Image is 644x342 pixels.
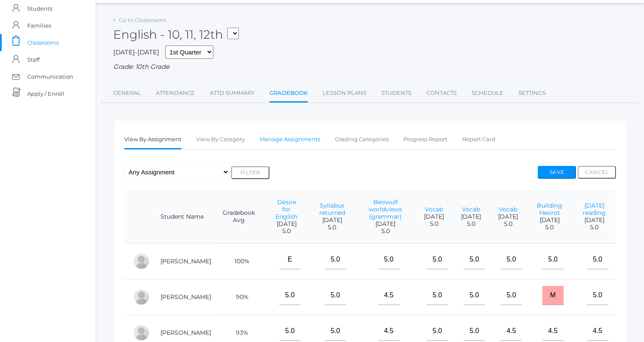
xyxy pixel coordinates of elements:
a: [PERSON_NAME] [160,257,211,265]
span: [DATE] [461,213,481,220]
span: 5.0 [424,220,444,228]
div: Grade: 10th Grade [113,62,627,72]
a: [DATE] reading [583,202,606,217]
td: 100% [213,243,265,279]
span: [DATE] [364,220,407,228]
a: [PERSON_NAME] [160,293,211,301]
span: [DATE] [273,220,300,228]
a: [PERSON_NAME] [160,329,211,336]
span: Staff [27,51,40,68]
th: Gradebook Avg [213,190,265,244]
span: [DATE] [581,217,607,224]
a: Attendance [156,85,195,102]
a: Syllabus returned [319,202,345,217]
a: Progress Report [404,131,447,148]
span: [DATE] [424,213,444,220]
a: Vocab [425,205,443,213]
span: 5.0 [364,228,407,235]
a: Go to Classrooms [119,17,166,23]
button: Filter [231,166,269,179]
span: 5.0 [273,228,300,235]
a: View By Category [196,131,245,148]
div: Ryan Lawler [133,324,150,341]
span: 5.0 [461,220,481,228]
a: Manage Assignments [260,131,320,148]
span: [DATE] [498,213,518,220]
span: [DATE]-[DATE] [113,48,159,56]
a: Lesson Plans [323,85,366,102]
a: Attd Summary [210,85,255,102]
span: Apply / Enroll [27,85,64,102]
h2: English - 10, 11, 12th [113,28,239,41]
a: Report Card [462,131,495,148]
button: Cancel [578,166,616,179]
span: Classrooms [27,34,59,51]
a: Contacts [426,85,457,102]
a: Building Heorot [537,202,562,217]
span: Families [27,17,51,34]
a: Grading Categories [335,131,389,148]
span: [DATE] [535,217,564,224]
a: Desire for English [275,198,298,220]
a: Settings [518,85,546,102]
th: Student Name [152,190,213,244]
span: [DATE] [317,217,347,224]
td: 90% [213,279,265,315]
a: Vocab [462,205,480,213]
button: Save [538,166,576,179]
a: View By Assignment [124,131,181,149]
span: 5.0 [498,220,518,228]
a: General [113,85,141,102]
span: 5.0 [317,224,347,231]
a: Schedule [472,85,504,102]
a: Students [381,85,412,102]
span: 5.0 [581,224,607,231]
a: Gradebook [269,85,308,103]
a: Vocab [499,205,517,213]
div: Reese Carr [133,253,150,270]
a: Beowulf worldviews (grammar) [369,198,402,220]
span: Communication [27,68,73,85]
div: Wyatt Hill [133,288,150,305]
span: 5.0 [535,224,564,231]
